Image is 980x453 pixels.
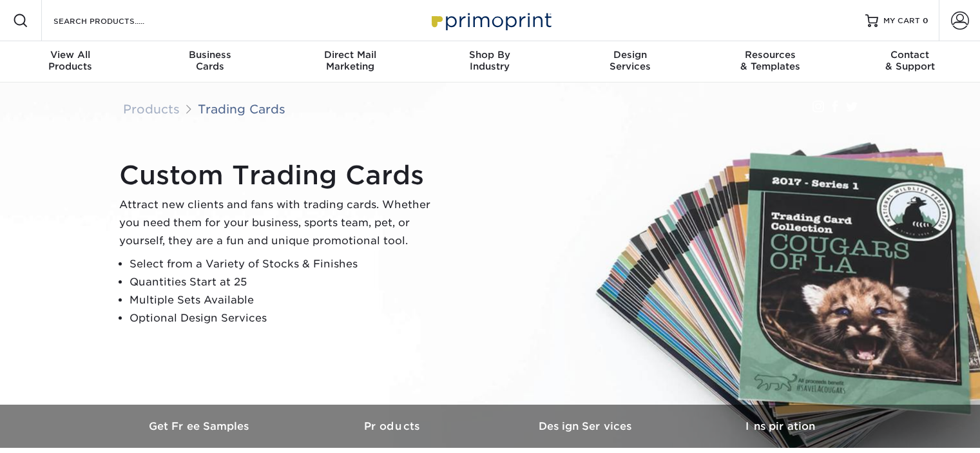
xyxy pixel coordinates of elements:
span: Design [560,49,700,61]
a: Products [123,102,180,116]
div: Services [560,49,700,72]
span: 0 [923,16,928,25]
h3: Inspiration [684,420,877,432]
li: Select from a Variety of Stocks & Finishes [130,255,441,273]
li: Optional Design Services [130,309,441,327]
p: Attract new clients and fans with trading cards. Whether you need them for your business, sports ... [119,196,441,250]
span: Shop By [420,49,560,61]
a: Resources& Templates [700,41,840,82]
div: Marketing [280,49,420,72]
img: Primoprint [426,6,555,34]
a: Direct MailMarketing [280,41,420,82]
div: Industry [420,49,560,72]
span: Resources [700,49,840,61]
input: SEARCH PRODUCTS..... [52,13,178,28]
a: BusinessCards [140,41,280,82]
h1: Custom Trading Cards [119,160,441,191]
a: Get Free Samples [104,405,297,448]
h3: Get Free Samples [104,420,297,432]
h3: Design Services [490,420,684,432]
h3: Products [297,420,490,432]
span: Direct Mail [280,49,420,61]
span: MY CART [883,15,920,26]
a: Contact& Support [840,41,980,82]
span: Business [140,49,280,61]
div: & Support [840,49,980,72]
li: Multiple Sets Available [130,291,441,309]
a: Products [297,405,490,448]
a: Design Services [490,405,684,448]
a: DesignServices [560,41,700,82]
a: Trading Cards [198,102,285,116]
div: & Templates [700,49,840,72]
li: Quantities Start at 25 [130,273,441,291]
span: Contact [840,49,980,61]
a: Inspiration [684,405,877,448]
a: Shop ByIndustry [420,41,560,82]
div: Cards [140,49,280,72]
